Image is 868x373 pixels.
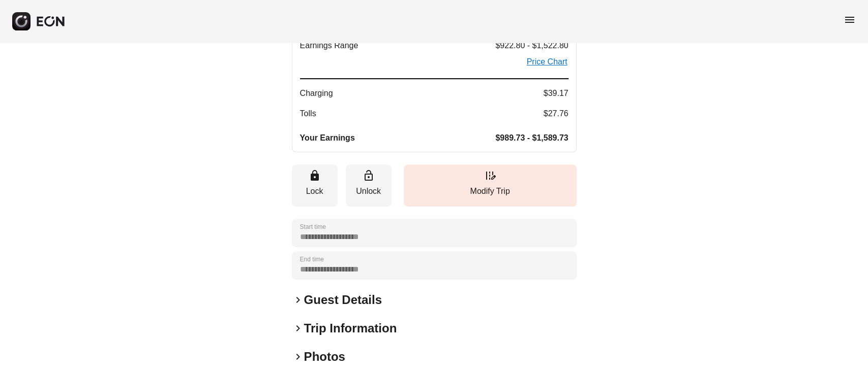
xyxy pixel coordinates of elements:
span: $27.76 [544,108,568,120]
span: $989.73 - $1,589.73 [495,132,568,144]
span: $922.80 - $1,522.80 [495,40,568,52]
p: Modify Trip [409,185,572,197]
span: keyboard_arrow_right [292,351,304,363]
h2: Guest Details [304,292,382,308]
span: lock_open [363,169,375,182]
a: Price Chart [525,56,568,68]
button: Lock [292,164,338,207]
span: $39.17 [544,87,568,99]
p: Lock [297,185,333,197]
p: Unlock [351,185,386,197]
span: edit_road [484,169,496,182]
span: Tolls [300,108,316,120]
span: keyboard_arrow_right [292,294,304,306]
button: Modify Trip [404,164,577,207]
span: menu [844,14,856,26]
h2: Photos [304,349,345,365]
span: Charging [300,87,333,99]
button: Unlock [346,164,392,207]
span: Earnings Range [300,40,358,52]
span: lock [309,169,321,182]
h2: Trip Information [304,320,397,336]
span: Your Earnings [300,132,355,144]
span: keyboard_arrow_right [292,322,304,334]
